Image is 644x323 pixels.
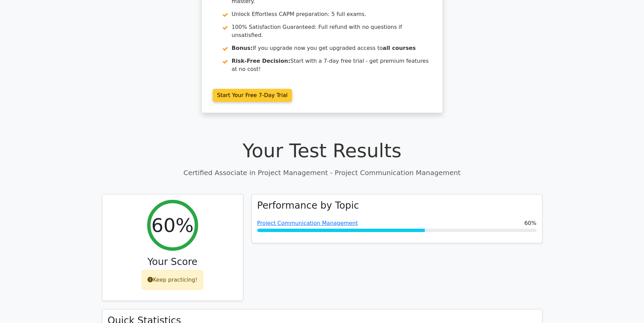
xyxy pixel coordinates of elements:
span: 60% [524,219,537,227]
a: Project Communication Management [257,220,358,226]
h1: Your Test Results [102,139,542,162]
p: Certified Associate in Project Management - Project Communication Management [102,168,542,178]
h3: Your Score [108,256,238,268]
h3: Performance by Topic [257,200,359,211]
h2: 60% [151,214,193,236]
a: Start Your Free 7-Day Trial [213,89,292,102]
div: Keep practicing! [142,270,203,290]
